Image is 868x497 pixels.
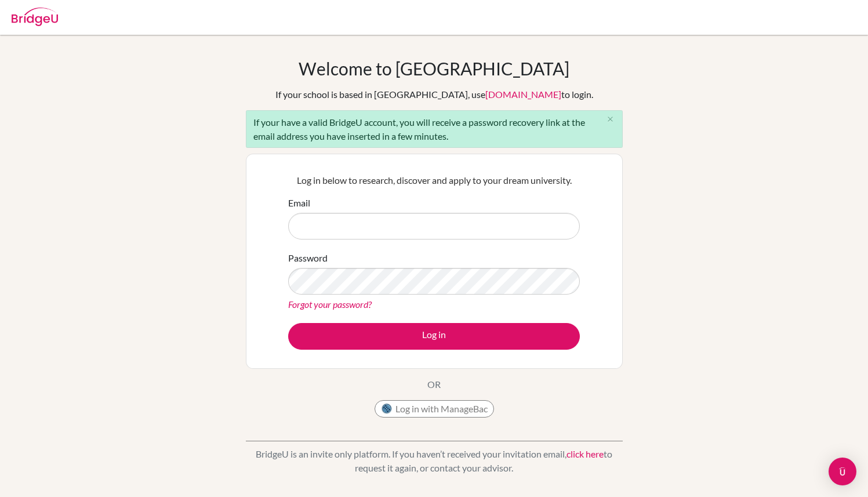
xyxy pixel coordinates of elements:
button: Log in [288,323,580,350]
div: Open Intercom Messenger [829,458,856,485]
label: Email [288,196,310,210]
a: Forgot your password? [288,299,372,310]
h1: Welcome to [GEOGRAPHIC_DATA] [299,58,569,79]
a: click here [566,448,604,459]
div: If your school is based in [GEOGRAPHIC_DATA], use to login. [275,88,593,101]
label: Password [288,251,328,265]
i: close [606,115,615,124]
div: If your have a valid BridgeU account, you will receive a password recovery link at the email addr... [246,110,623,148]
button: Close [599,111,622,128]
button: Log in with ManageBac [375,400,494,418]
p: Log in below to research, discover and apply to your dream university. [288,173,580,187]
p: OR [427,378,441,391]
p: BridgeU is an invite only platform. If you haven’t received your invitation email, to request it ... [246,447,623,475]
img: Bridge-U [12,8,58,26]
a: [DOMAIN_NAME] [485,89,561,100]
